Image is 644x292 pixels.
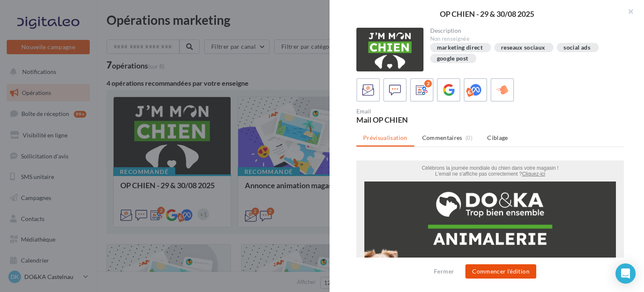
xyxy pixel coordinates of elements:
span: (0) [465,134,473,141]
a: Cliquez-ici [166,11,189,16]
div: Open Intercom Messenger [615,263,636,284]
button: Fermer [431,266,457,276]
span: L'email ne s'affiche pas correctement ? [79,11,166,16]
button: Commencer l'édition [465,264,536,279]
div: Description [430,28,618,34]
div: marketing direct [437,45,483,51]
div: Email [356,108,487,114]
div: 2 [424,80,432,87]
span: Commentaires [422,134,462,142]
div: Non renseignée [430,35,618,43]
div: google post [437,55,468,62]
div: Mail OP CHIEN [356,116,487,124]
div: reseaux sociaux [501,45,545,51]
div: OP CHIEN - 29 & 30/08 2025 [343,10,631,18]
div: social ads [563,45,590,51]
span: Célébrons la journée mondiale du chien dans votre magasin ! [65,5,202,11]
span: Ciblage [487,134,508,141]
img: logo_doka_Animalerie_Horizontal_fond_transparent-4.png [16,29,251,90]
